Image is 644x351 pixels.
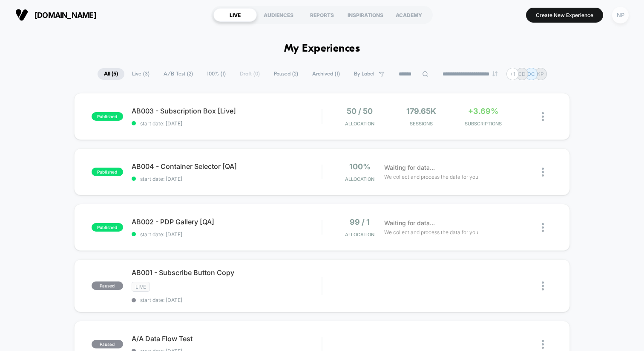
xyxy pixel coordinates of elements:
[527,71,535,77] p: DC
[92,281,123,290] span: paused
[349,162,371,171] span: 100%
[542,112,544,121] img: close
[157,68,199,80] span: A/B Test ( 2 )
[132,231,322,238] span: start date: [DATE]
[354,71,374,77] span: By Label
[345,232,374,238] span: Allocation
[344,8,387,22] div: INSPIRATIONS
[492,71,497,76] img: end
[257,8,300,22] div: AUDIENCES
[13,8,99,22] button: [DOMAIN_NAME]
[132,268,322,277] span: AB001 - Subscribe Button Copy
[284,43,360,55] h1: My Experiences
[132,162,322,171] span: AB004 - Container Selector [QA]
[15,9,28,21] img: Visually logo
[384,218,435,228] span: Waiting for data...
[34,11,96,20] span: [DOMAIN_NAME]
[384,163,435,172] span: Waiting for data...
[126,68,156,80] span: Live ( 3 )
[267,68,305,80] span: Paused ( 2 )
[542,168,544,177] img: close
[518,71,526,77] p: CD
[406,107,436,116] span: 179.65k
[132,297,322,303] span: start date: [DATE]
[92,340,123,348] span: paused
[98,68,124,80] span: All ( 5 )
[306,68,346,80] span: Archived ( 1 )
[345,176,374,182] span: Allocation
[213,8,257,22] div: LIVE
[345,121,374,127] span: Allocation
[542,340,544,349] img: close
[132,120,322,127] span: start date: [DATE]
[201,68,232,80] span: 100% ( 1 )
[92,168,123,176] span: published
[393,121,450,127] span: Sessions
[542,223,544,232] img: close
[506,68,519,80] div: + 1
[350,218,370,226] span: 99 / 1
[347,107,373,116] span: 50 / 50
[537,71,544,77] p: KP
[542,281,544,290] img: close
[384,228,478,236] span: We collect and process the data for you
[300,8,344,22] div: REPORTS
[526,8,603,23] button: Create New Experience
[612,7,629,23] div: NP
[132,218,322,226] span: AB002 - PDP Gallery [QA]
[92,112,123,121] span: published
[92,223,123,232] span: published
[132,176,322,182] span: start date: [DATE]
[387,8,431,22] div: ACADEMY
[384,173,478,181] span: We collect and process the data for you
[132,334,322,343] span: A/A Data Flow Test
[132,107,322,115] span: AB003 - Subscription Box [Live]
[468,107,498,116] span: +3.69%
[454,121,512,127] span: SUBSCRIPTIONS
[609,6,631,24] button: NP
[132,282,150,292] span: LIVE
